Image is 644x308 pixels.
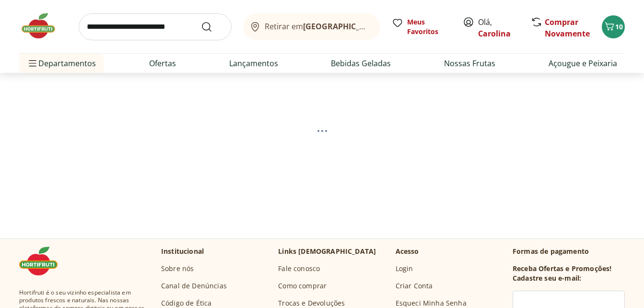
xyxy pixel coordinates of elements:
span: Departamentos [27,52,96,75]
h3: Cadastre seu e-mail: [513,273,581,283]
a: Criar Conta [396,281,433,291]
img: Hortifruti [19,12,67,40]
p: Institucional [161,247,204,256]
a: Lançamentos [229,58,278,69]
a: Canal de Denúncias [161,281,227,291]
a: Fale conosco [278,264,320,273]
a: Comprar Novamente [545,17,590,39]
a: Sobre nós [161,264,194,273]
a: Como comprar [278,281,327,291]
span: Olá, [478,16,521,39]
a: Meus Favoritos [392,17,451,36]
a: Ofertas [149,58,176,69]
button: Menu [27,52,38,75]
img: Hortifruti [19,247,67,275]
a: Bebidas Geladas [331,58,391,69]
input: search [79,13,232,40]
button: Retirar em[GEOGRAPHIC_DATA]/[GEOGRAPHIC_DATA] [243,13,380,40]
a: Carolina [478,28,511,39]
a: Código de Ética [161,298,211,308]
a: Login [396,264,413,273]
span: Retirar em [265,22,371,31]
b: [GEOGRAPHIC_DATA]/[GEOGRAPHIC_DATA] [303,21,465,32]
p: Acesso [396,247,419,256]
span: Meus Favoritos [407,17,451,36]
p: Links [DEMOGRAPHIC_DATA] [278,247,376,256]
span: 10 [615,22,623,31]
p: Formas de pagamento [513,247,625,256]
button: Carrinho [602,15,625,38]
a: Açougue e Peixaria [549,58,617,69]
a: Esqueci Minha Senha [396,298,467,308]
a: Trocas e Devoluções [278,298,345,308]
button: Submit Search [201,21,224,33]
h3: Receba Ofertas e Promoções! [513,264,611,273]
a: Nossas Frutas [444,58,495,69]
